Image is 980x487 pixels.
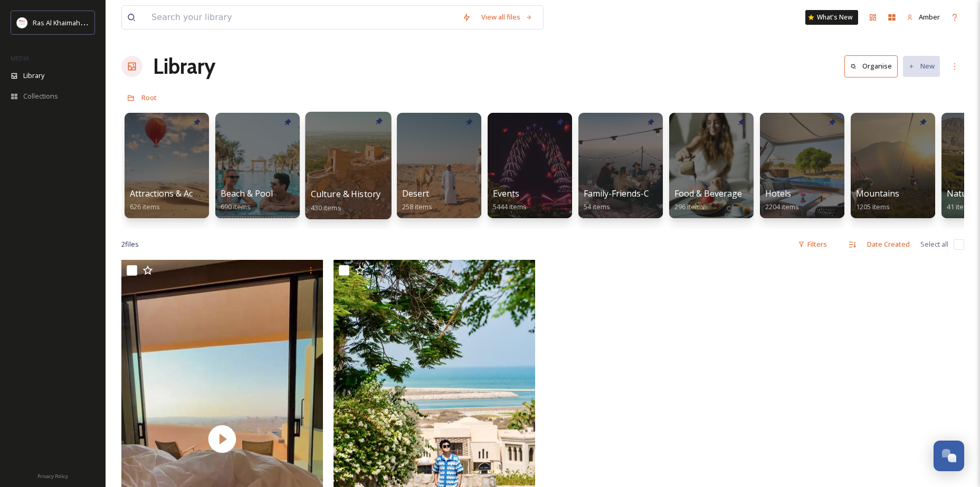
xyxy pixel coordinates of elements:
[493,202,527,211] span: 5444 items
[23,91,58,101] span: Collections
[121,239,139,249] span: 2 file s
[765,188,791,199] span: Hotels
[17,17,27,28] img: Logo_RAKTDA_RGB-01.png
[311,189,381,212] a: Culture & History430 items
[23,71,44,81] span: Library
[844,55,903,77] a: Organise
[765,189,799,211] a: Hotels2204 items
[584,202,610,211] span: 54 items
[674,189,742,211] a: Food & Beverage296 items
[311,188,381,200] span: Culture & History
[130,189,218,211] a: Attractions & Activities626 items
[402,188,429,199] span: Desert
[844,55,898,77] button: Organise
[130,188,218,199] span: Attractions & Activities
[37,473,68,480] span: Privacy Policy
[221,189,273,211] a: Beach & Pool690 items
[674,202,705,211] span: 296 items
[947,202,973,211] span: 41 items
[947,189,975,211] a: Nature41 items
[920,239,948,249] span: Select all
[919,12,940,22] span: Amber
[934,441,964,471] button: Open Chat
[141,93,157,102] span: Root
[130,202,160,211] span: 626 items
[11,54,29,62] span: MEDIA
[901,7,945,27] a: Amber
[856,202,890,211] span: 1205 items
[153,51,215,82] a: Library
[765,202,799,211] span: 2204 items
[793,234,832,255] div: Filters
[221,188,273,199] span: Beach & Pool
[862,234,915,255] div: Date Created
[856,188,899,199] span: Mountains
[402,202,432,211] span: 258 items
[476,7,538,27] a: View all files
[33,17,182,27] span: Ras Al Khaimah Tourism Development Authority
[221,202,251,211] span: 690 items
[805,10,858,25] a: What's New
[947,188,975,199] span: Nature
[856,189,899,211] a: Mountains1205 items
[584,188,692,199] span: Family-Friends-Couple-Solo
[493,188,519,199] span: Events
[402,189,432,211] a: Desert258 items
[311,202,341,212] span: 430 items
[493,189,527,211] a: Events5444 items
[146,6,457,29] input: Search your library
[584,189,692,211] a: Family-Friends-Couple-Solo54 items
[674,188,742,199] span: Food & Beverage
[37,469,68,482] a: Privacy Policy
[903,56,940,76] button: New
[141,91,157,104] a: Root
